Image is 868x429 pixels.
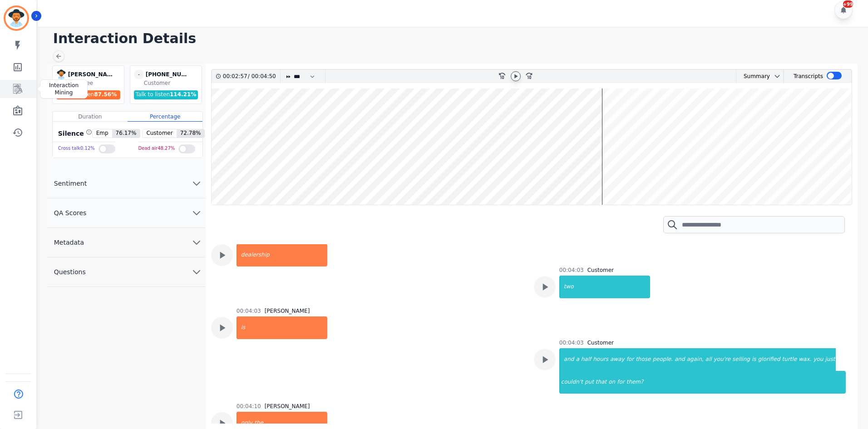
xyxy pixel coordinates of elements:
[607,371,616,394] div: on
[56,129,92,138] div: Silence
[47,257,206,287] button: Questions chevron down
[781,348,798,371] div: turtle
[47,179,94,188] span: Sentiment
[66,79,122,87] div: Employee
[58,142,95,155] div: Cross talk 0.12 %
[53,112,128,122] div: Duration
[146,69,191,79] div: [PHONE_NUMBER]
[170,91,196,98] span: 114.21 %
[191,207,202,218] svg: chevron down
[812,348,824,371] div: you
[559,339,584,346] div: 00:04:03
[705,348,713,371] div: all
[794,70,823,83] div: Transcripts
[731,348,751,371] div: selling
[626,348,635,371] div: for
[191,237,202,248] svg: chevron down
[757,348,781,371] div: glorified
[134,90,198,99] div: Talk to listen
[798,348,812,371] div: wax.
[751,348,757,371] div: is
[592,348,609,371] div: hours
[774,73,781,80] svg: chevron down
[143,129,176,138] span: Customer
[651,348,674,371] div: people.
[686,348,705,371] div: again,
[584,371,595,394] div: put
[265,307,310,315] div: [PERSON_NAME]
[575,348,580,371] div: a
[560,348,575,371] div: and
[587,339,614,346] div: Customer
[609,348,626,371] div: away
[237,244,327,266] div: dealership
[47,198,206,228] button: QA Scores chevron down
[595,371,607,394] div: that
[674,348,686,371] div: and
[237,307,261,315] div: 00:04:03
[47,208,94,217] span: QA Scores
[128,112,202,122] div: Percentage
[112,129,140,138] span: 76.17 %
[223,70,278,83] div: /
[265,403,310,410] div: [PERSON_NAME]
[635,348,651,371] div: those
[47,228,206,257] button: Metadata chevron down
[770,73,781,80] button: chevron down
[713,348,731,371] div: you're
[843,0,853,8] div: +99
[736,70,770,83] div: Summary
[250,70,275,83] div: 00:04:50
[94,91,117,98] span: 87.56 %
[56,90,121,99] div: Talk to listen
[47,169,206,198] button: Sentiment chevron down
[191,266,202,277] svg: chevron down
[47,238,91,247] span: Metadata
[134,69,144,79] span: -
[616,371,626,394] div: for
[223,70,248,83] div: 00:02:57
[626,371,846,394] div: them?
[824,348,836,371] div: just
[5,7,27,29] img: Bordered avatar
[47,267,93,276] span: Questions
[237,316,327,339] div: is
[177,129,205,138] span: 72.78 %
[138,142,175,155] div: Dead air 48.27 %
[93,129,112,138] span: Emp
[560,371,584,394] div: couldn't
[53,30,859,47] h1: Interaction Details
[191,178,202,189] svg: chevron down
[144,79,200,87] div: Customer
[560,276,650,298] div: two
[237,403,261,410] div: 00:04:10
[559,266,584,274] div: 00:04:03
[68,69,113,79] div: [PERSON_NAME]
[580,348,592,371] div: half
[587,266,614,274] div: Customer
